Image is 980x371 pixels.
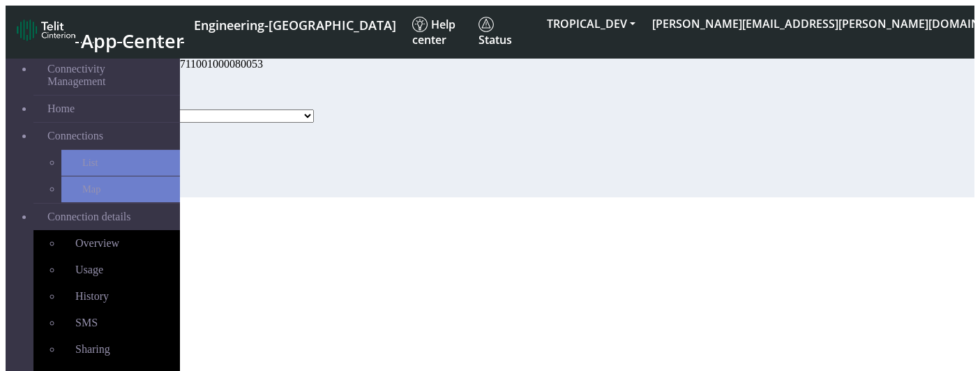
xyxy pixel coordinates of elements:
span: App Center [81,28,184,54]
img: logo-telit-cinterion-gw-new.png [17,19,75,41]
a: App Center [17,15,182,49]
a: Help center [407,11,473,53]
a: Your current platform instance [193,11,395,37]
span: Engineering-[GEOGRAPHIC_DATA] [194,17,396,33]
span: Help center [412,17,455,47]
span: List [82,157,98,169]
a: Map [61,176,180,202]
span: Connections [47,130,103,142]
a: List [61,150,180,176]
img: knowledge.svg [412,17,428,32]
a: Home [33,96,180,122]
button: TROPICAL_DEV [538,11,644,36]
img: status.svg [478,17,494,32]
a: Status [473,11,538,53]
a: Connections [33,123,180,149]
span: Map [82,183,100,195]
a: Connectivity Management [33,56,180,95]
span: Status [478,17,512,47]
